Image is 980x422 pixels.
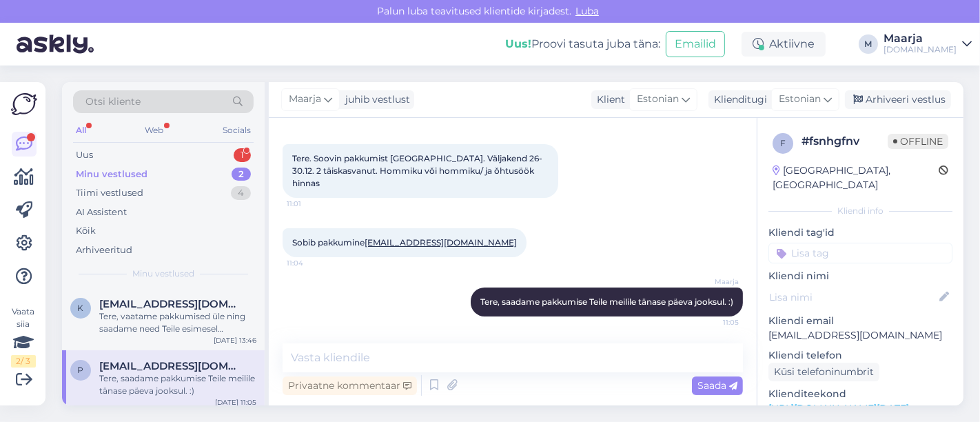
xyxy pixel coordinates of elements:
span: Tere. Soovin pakkumist [GEOGRAPHIC_DATA]. Väljakend 26-30.12. 2 täiskasvanut. Hommiku vǒi hommiku... [292,153,542,188]
span: p [78,365,84,375]
span: Luba [571,5,603,17]
p: Kliendi nimi [768,269,952,283]
span: kravtsukt4@gmail.com [99,298,243,310]
span: 11:05 [687,317,739,328]
div: 4 [231,186,251,200]
div: Aktiivne [742,32,826,57]
span: f [780,138,786,148]
span: Sobib pakkumine [292,237,517,248]
span: Otsi kliente [85,94,141,109]
div: Uus [76,148,93,162]
img: Askly Logo [11,93,37,115]
a: [EMAIL_ADDRESS][DOMAIN_NAME] [365,237,517,248]
div: Küsi telefoninumbrit [768,363,879,381]
div: 1 [234,148,251,162]
span: Estonian [779,92,821,107]
div: Privaatne kommentaar [283,376,417,395]
span: Estonian [637,92,679,107]
p: [EMAIL_ADDRESS][DOMAIN_NAME] [768,328,952,343]
div: AI Assistent [76,205,127,219]
p: Kliendi telefon [768,348,952,363]
div: All [73,121,89,139]
div: [GEOGRAPHIC_DATA], [GEOGRAPHIC_DATA] [773,163,939,192]
input: Lisa nimi [769,290,937,305]
div: Tere, saadame pakkumise Teile meilile tänase päeva jooksul. :) [99,372,256,397]
div: Vaata siia [11,305,36,368]
div: Web [143,121,167,139]
span: Offline [888,134,948,149]
a: [URL][DOMAIN_NAME][DATE] [768,402,909,414]
div: M [859,34,878,54]
span: Minu vestlused [132,268,194,280]
span: Saada [697,379,737,392]
p: Kliendi tag'id [768,225,952,240]
b: Uus! [505,37,531,50]
div: Arhiveeri vestlus [845,90,951,109]
span: Tere, saadame pakkumise Teile meilile tänase päeva jooksul. :) [480,297,733,307]
div: Tere, vaatame pakkumised üle ning saadame need Teile esimesel võimalusel meilile. :) [99,310,256,335]
div: Maarja [884,33,957,44]
div: [DOMAIN_NAME] [884,44,957,55]
div: [DATE] 11:05 [215,397,256,408]
div: 2 / 3 [11,355,36,368]
div: Socials [220,121,254,139]
div: [DATE] 13:46 [214,335,256,345]
span: Maarja [289,92,321,107]
div: Kõik [76,224,96,238]
button: Emailid [666,31,725,57]
div: Proovi tasuta juba täna: [505,36,660,52]
div: # fsnhgfnv [802,133,888,150]
a: Maarja[DOMAIN_NAME] [884,33,972,55]
div: Arhiveeritud [76,243,132,257]
span: 11:04 [287,258,338,268]
span: 11:01 [287,199,338,209]
span: Maarja [687,277,739,287]
div: Klienditugi [708,92,767,107]
div: 2 [232,168,251,181]
span: pille.aasav@gmail.com [99,360,243,372]
div: Minu vestlused [76,168,147,181]
div: Tiimi vestlused [76,186,143,200]
input: Lisa tag [768,243,952,263]
p: Kliendi email [768,314,952,328]
div: Kliendi info [768,205,952,217]
div: juhib vestlust [340,92,410,107]
span: k [78,303,84,313]
div: Klient [591,92,625,107]
p: Klienditeekond [768,387,952,401]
